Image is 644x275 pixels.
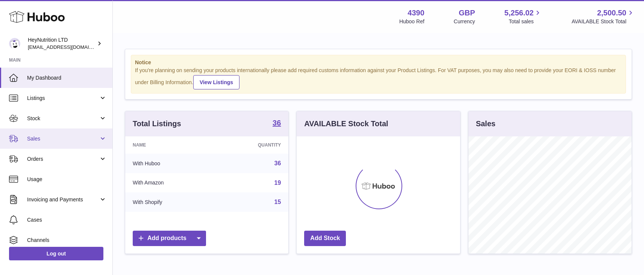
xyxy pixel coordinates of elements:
[505,8,542,25] a: 5,256.02 Total sales
[304,119,388,129] h3: AVAILABLE Stock Total
[274,160,281,166] a: 36
[273,119,281,127] strong: 36
[133,231,206,246] a: Add products
[27,216,107,224] span: Cases
[399,18,424,25] div: Huboo Ref
[28,44,111,50] span: [EMAIL_ADDRESS][DOMAIN_NAME]
[27,135,99,142] span: Sales
[125,154,215,173] td: With Huboo
[125,192,215,212] td: With Shopify
[476,119,496,129] h3: Sales
[27,237,107,244] span: Channels
[215,136,289,154] th: Quantity
[408,8,424,18] strong: 4390
[135,59,622,66] strong: Notice
[505,8,534,18] span: 5,256.02
[509,18,542,25] span: Total sales
[274,199,281,205] a: 15
[135,67,622,89] div: If you're planning on sending your products internationally please add required customs informati...
[273,119,281,128] a: 36
[9,247,103,260] a: Log out
[193,75,239,89] a: View Listings
[571,18,635,25] span: AVAILABLE Stock Total
[459,8,475,18] strong: GBP
[125,173,215,193] td: With Amazon
[304,231,346,246] a: Add Stock
[28,36,95,51] div: HeyNutrition LTD
[9,38,20,49] img: info@heynutrition.com
[597,8,626,18] span: 2,500.50
[27,74,107,82] span: My Dashboard
[274,180,281,186] a: 19
[27,176,107,183] span: Usage
[571,8,635,25] a: 2,500.50 AVAILABLE Stock Total
[27,115,99,122] span: Stock
[27,196,99,203] span: Invoicing and Payments
[454,18,475,25] div: Currency
[27,156,99,163] span: Orders
[125,136,215,154] th: Name
[133,119,181,129] h3: Total Listings
[27,95,99,102] span: Listings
